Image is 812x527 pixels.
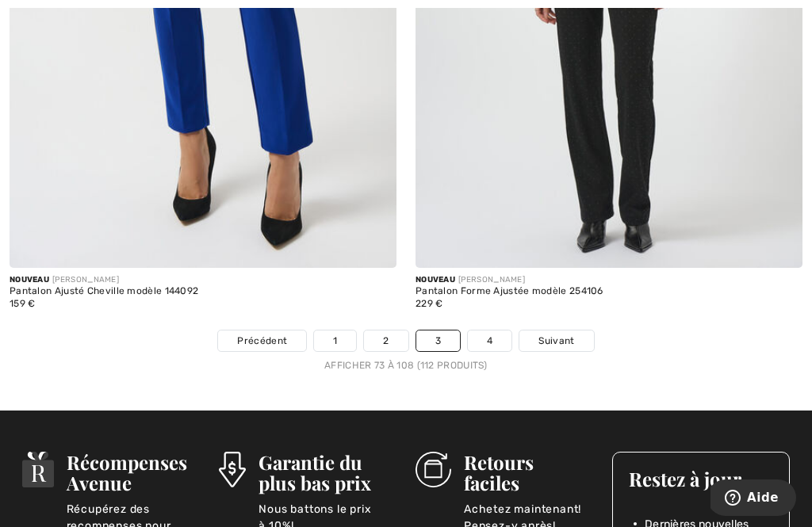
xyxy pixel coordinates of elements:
a: Suivant [519,330,593,351]
span: 159 € [10,298,36,309]
h3: Retours faciles [464,452,593,493]
h3: Restez à jour [629,468,773,489]
a: 4 [468,330,511,351]
div: Pantalon Forme Ajustée modèle 254106 [416,286,802,297]
div: Pantalon Ajusté Cheville modèle 144092 [10,286,396,297]
img: Retours faciles [416,452,451,487]
span: Suivant [538,334,574,348]
iframe: Ouvre un widget dans lequel vous pouvez trouver plus d’informations [710,479,796,519]
h3: Garantie du plus bas prix [259,452,396,493]
a: 2 [364,330,408,351]
span: Nouveau [10,275,49,285]
img: Récompenses Avenue [22,452,54,487]
h3: Récompenses Avenue [67,452,200,493]
span: Nouveau [416,275,455,285]
a: 3 [416,330,460,351]
div: [PERSON_NAME] [416,274,802,286]
span: Précédent [237,334,287,348]
a: 1 [314,330,356,351]
a: Précédent [218,330,306,351]
img: Garantie du plus bas prix [219,452,246,487]
div: [PERSON_NAME] [10,274,396,286]
span: 229 € [416,298,443,309]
